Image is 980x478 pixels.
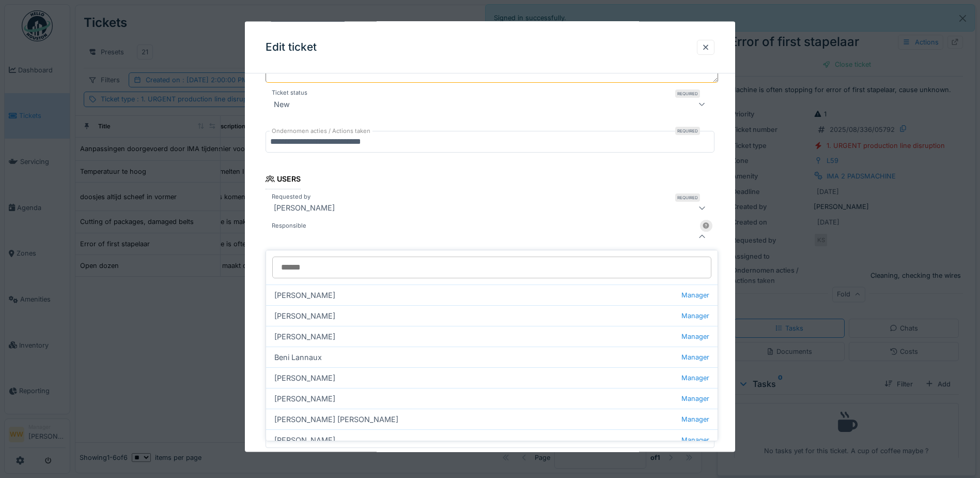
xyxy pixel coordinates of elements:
div: Required [675,127,700,135]
label: Ticket status [270,88,309,97]
div: [PERSON_NAME] [266,326,718,347]
div: Required [675,193,700,201]
span: Manager [681,290,709,300]
div: [PERSON_NAME] [270,201,339,214]
span: Manager [681,414,709,424]
span: Manager [681,435,709,445]
div: Users [266,171,301,189]
div: [PERSON_NAME] [PERSON_NAME] [266,409,718,429]
span: Manager [681,311,709,321]
label: Ondernomen acties / Actions taken [270,127,372,136]
div: [PERSON_NAME] [266,388,718,409]
span: Manager [681,352,709,362]
div: New [270,98,294,110]
span: Manager [681,394,709,404]
div: Required [675,89,700,98]
label: Priority [270,451,293,460]
div: [PERSON_NAME] [266,367,718,388]
span: Manager [681,373,709,383]
div: [PERSON_NAME] [266,305,718,326]
div: [PERSON_NAME] [266,285,718,305]
label: Requested by [270,192,313,201]
span: Manager [681,332,709,341]
div: [PERSON_NAME] [266,429,718,450]
div: Beni Lannaux [266,347,718,367]
label: Responsible [270,221,308,230]
h3: Edit ticket [266,41,317,54]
